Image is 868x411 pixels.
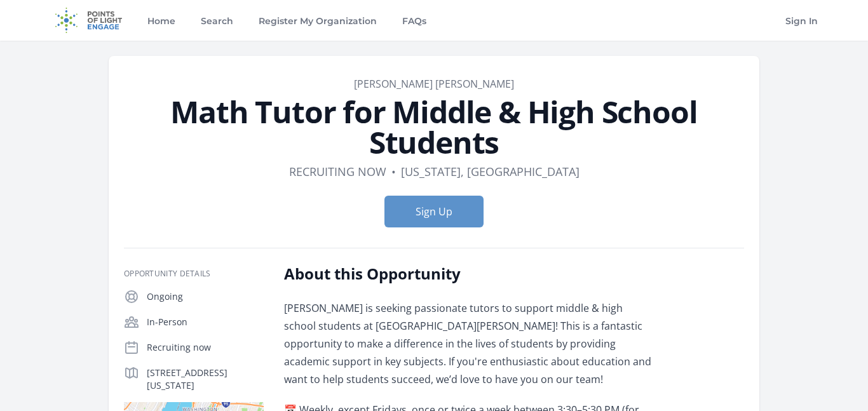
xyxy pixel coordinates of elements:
[284,264,656,284] h2: About this Opportunity
[147,316,264,328] p: In-Person
[354,77,514,91] a: [PERSON_NAME] [PERSON_NAME]
[284,299,656,388] p: [PERSON_NAME] is seeking passionate tutors to support middle & high school students at [GEOGRAPHI...
[289,163,386,180] dd: Recruiting now
[147,290,264,303] p: Ongoing
[391,163,396,180] div: •
[147,367,264,392] p: [STREET_ADDRESS][US_STATE]
[124,97,744,158] h1: Math Tutor for Middle & High School Students
[401,163,580,180] dd: [US_STATE], [GEOGRAPHIC_DATA]
[124,269,264,279] h3: Opportunity Details
[384,196,484,227] button: Sign Up
[147,341,264,354] p: Recruiting now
